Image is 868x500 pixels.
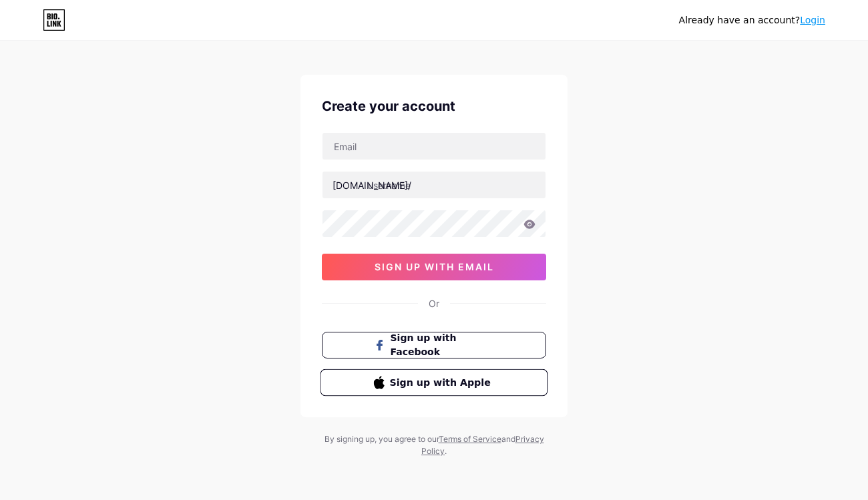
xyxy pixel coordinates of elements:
[322,332,546,358] button: Sign up with Facebook
[322,172,546,198] input: username
[800,15,825,25] a: Login
[421,434,544,456] a: Privacy Policy
[322,96,546,116] div: Create your account
[320,369,548,397] button: Sign up with Apple
[320,433,548,457] div: By signing up, you agree to our and .
[375,261,494,272] span: sign up with email
[679,13,825,27] div: Already have an account?
[390,375,495,389] span: Sign up with Apple
[333,178,411,192] div: [DOMAIN_NAME]/
[322,133,546,160] input: Email
[439,434,501,444] a: Terms of Service
[322,254,546,280] button: sign up with email
[391,331,494,359] span: Sign up with Facebook
[429,296,439,310] div: Or
[322,369,546,396] a: Sign up with Apple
